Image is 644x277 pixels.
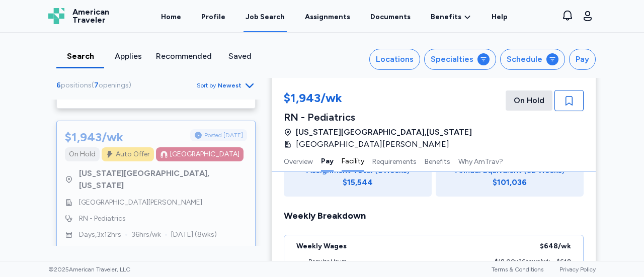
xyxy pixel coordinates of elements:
[284,90,472,108] div: $1,943/wk
[61,81,92,89] span: positions
[284,110,472,124] div: RN - Pediatrics
[284,209,584,223] div: Weekly Breakdown
[65,129,123,145] div: $1,943/wk
[342,150,364,171] button: Facility
[197,81,216,89] span: Sort by
[369,49,420,70] button: Locations
[116,149,150,159] div: Auto Offer
[131,230,161,240] span: 36 hrs/wk
[569,49,596,70] button: Pay
[296,138,449,150] span: [GEOGRAPHIC_DATA][PERSON_NAME]
[69,149,96,159] div: On Hold
[56,80,135,90] div: ( )
[540,241,571,251] div: $648 /wk
[48,265,130,273] span: © 2025 American Traveler, LLC
[244,1,287,32] a: Job Search
[492,266,543,273] a: Terms & Conditions
[56,81,61,89] span: 6
[458,150,503,171] button: Why AmTrav?
[170,149,239,159] div: [GEOGRAPHIC_DATA]
[246,12,285,22] div: Job Search
[284,150,313,171] button: Overview
[576,53,589,65] div: Pay
[431,12,471,22] a: Benefits
[197,79,256,91] button: Sort byNewest
[308,257,346,265] div: Regular Hours
[500,49,565,70] button: Schedule
[79,198,202,208] span: [GEOGRAPHIC_DATA][PERSON_NAME]
[493,176,527,189] div: $101,036
[321,150,334,171] button: Pay
[99,81,129,89] span: openings
[296,126,472,138] span: [US_STATE][GEOGRAPHIC_DATA] , [US_STATE]
[372,150,417,171] button: Requirements
[79,167,247,192] span: [US_STATE][GEOGRAPHIC_DATA] , [US_STATE]
[204,131,243,139] span: Posted [DATE]
[431,12,461,22] span: Benefits
[343,176,373,189] div: $15,544
[431,53,473,65] div: Specialties
[424,49,496,70] button: Specialties
[60,50,100,62] div: Search
[559,266,596,273] a: Privacy Policy
[218,81,242,89] span: Newest
[79,230,121,240] span: Days , 3 x 12 hrs
[376,53,414,65] div: Locations
[79,214,126,224] span: RN - Pediatrics
[108,50,148,62] div: Applies
[507,53,542,65] div: Schedule
[156,50,212,62] div: Recommended
[495,257,571,265] div: $18.00 x 36 hours/wk = $648
[171,230,217,240] span: [DATE] ( 8 wks)
[296,241,347,251] div: Weekly Wages
[94,81,99,89] span: 7
[48,8,64,24] img: Logo
[220,50,260,62] div: Saved
[425,150,450,171] button: Benefits
[506,90,552,111] div: On Hold
[72,8,109,24] span: American Traveler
